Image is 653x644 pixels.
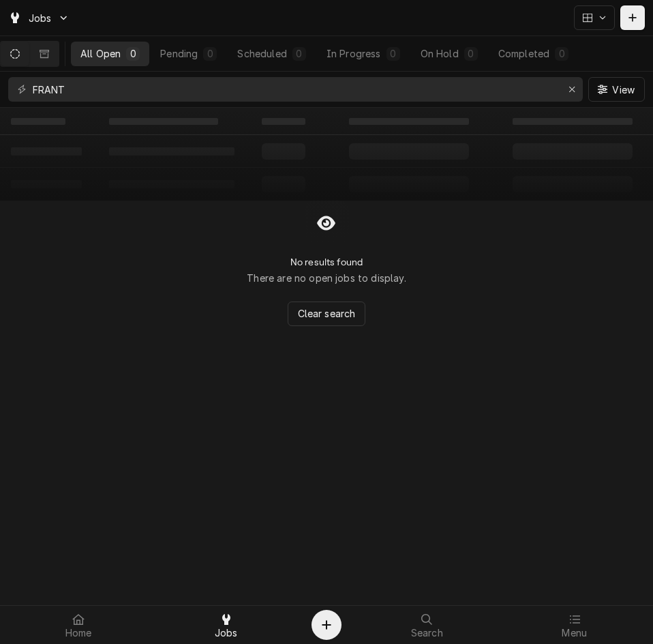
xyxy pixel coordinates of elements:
[312,610,341,640] button: Create Object
[129,46,137,61] div: 0
[109,118,218,125] span: ‌
[206,46,214,61] div: 0
[237,46,286,61] div: Scheduled
[215,628,238,639] span: Jobs
[498,46,549,61] div: Completed
[588,77,645,102] button: View
[411,628,443,639] span: Search
[3,7,75,29] a: Go to Jobs
[80,46,121,61] div: All Open
[421,46,459,61] div: On Hold
[389,46,397,61] div: 0
[11,118,65,125] span: ‌
[262,118,305,125] span: ‌
[326,46,381,61] div: In Progress
[153,609,300,641] a: Jobs
[513,118,633,125] span: ‌
[288,302,366,326] button: Clear search
[33,77,557,102] input: Keyword search
[295,306,359,321] span: Clear search
[502,609,648,641] a: Menu
[354,609,500,641] a: Search
[558,46,566,61] div: 0
[561,78,583,100] button: Erase input
[65,628,92,639] span: Home
[29,11,52,25] span: Jobs
[160,46,198,61] div: Pending
[562,628,587,639] span: Menu
[5,609,152,641] a: Home
[247,271,406,285] p: There are no open jobs to display.
[295,46,303,61] div: 0
[290,257,363,268] h2: No results found
[609,83,637,97] span: View
[349,118,469,125] span: ‌
[467,46,475,61] div: 0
